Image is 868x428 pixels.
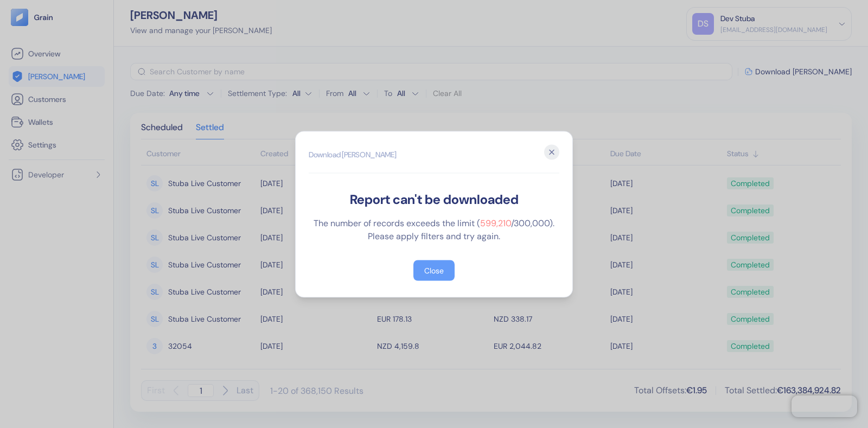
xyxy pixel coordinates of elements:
span: 599,210 [480,217,511,228]
div: Report can't be downloaded [309,190,559,208]
button: Close [413,260,455,280]
div: The number of records exceeds the limit ( / 300,000 ). Please apply filters and try again. [309,216,559,242]
h2: Download [PERSON_NAME] [309,144,559,173]
div: Close [424,266,444,274]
